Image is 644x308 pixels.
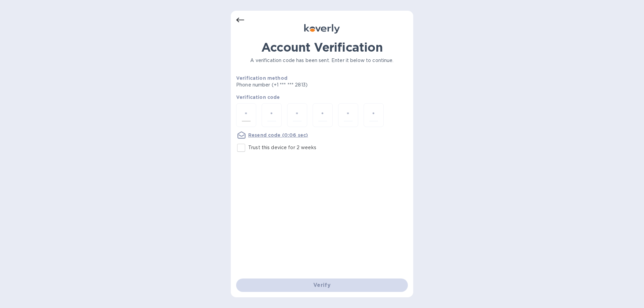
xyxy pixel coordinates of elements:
[236,57,408,64] p: A verification code has been sent. Enter it below to continue.
[248,132,308,138] u: Resend code (0:06 sec)
[236,40,408,54] h1: Account Verification
[248,144,316,151] p: Trust this device for 2 weeks
[236,81,359,88] p: Phone number (+1 *** *** 2813)
[236,94,408,101] p: Verification code
[236,75,287,81] b: Verification method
